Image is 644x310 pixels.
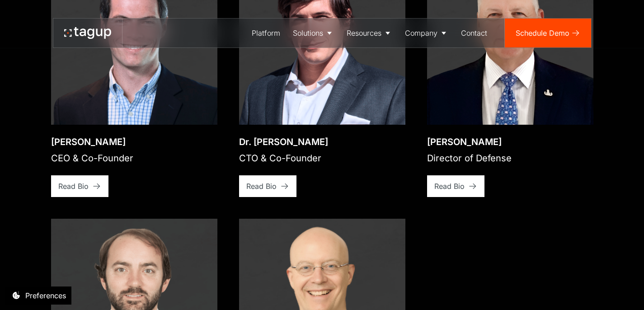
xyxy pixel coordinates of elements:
a: Read Bio [427,175,484,197]
div: Preferences [25,290,66,301]
div: Schedule Demo [516,28,569,38]
div: Contact [461,28,487,38]
div: Read Bio [246,181,277,192]
a: Contact [455,19,494,47]
a: Company [399,19,455,47]
a: Read Bio [51,175,108,197]
div: CTO & Co-Founder [239,152,328,164]
div: Dr. [PERSON_NAME] [239,136,328,148]
a: Platform [245,19,287,47]
div: Resources [347,28,381,38]
div: [PERSON_NAME] [51,136,133,148]
div: Platform [252,28,280,38]
a: Read Bio [239,175,296,197]
div: CEO & Co-Founder [51,152,133,164]
div: Open bio popup [51,124,51,125]
div: Read Bio [58,181,89,192]
div: Read Bio [434,181,465,192]
a: Solutions [287,19,340,47]
a: Resources [340,19,399,47]
div: Company [405,28,437,38]
div: Director of Defense [427,152,512,164]
div: [PERSON_NAME] [427,136,512,148]
div: Solutions [293,28,323,38]
a: Schedule Demo [505,19,591,47]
